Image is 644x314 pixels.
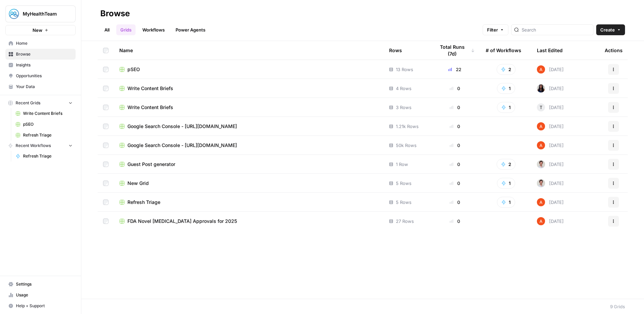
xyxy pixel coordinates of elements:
[127,142,237,149] span: Google Search Console - [URL][DOMAIN_NAME]
[497,197,515,208] button: 1
[435,41,475,60] div: Total Runs (7d)
[127,180,149,187] span: New Grid
[522,26,590,33] input: Search
[5,25,76,35] button: New
[483,24,508,35] button: Filter
[127,66,140,73] span: pSEO
[497,83,515,94] button: 1
[127,161,175,168] span: Guest Post generator
[396,180,411,187] span: 5 Rows
[5,49,76,60] a: Browse
[116,24,136,35] a: Grids
[537,198,564,206] div: [DATE]
[537,198,545,206] img: cje7zb9ux0f2nqyv5qqgv3u0jxek
[537,84,564,92] div: [DATE]
[16,281,73,287] span: Settings
[537,65,545,74] img: cje7zb9ux0f2nqyv5qqgv3u0jxek
[537,122,545,130] img: cje7zb9ux0f2nqyv5qqgv3u0jxek
[537,141,545,149] img: cje7zb9ux0f2nqyv5qqgv3u0jxek
[389,41,402,60] div: Rows
[537,160,545,168] img: tdmuw9wfe40fkwq84phcceuazoww
[537,65,564,74] div: [DATE]
[119,180,378,187] a: New Grid
[100,8,130,19] div: Browse
[5,300,76,311] button: Help + Support
[497,102,515,113] button: 1
[16,51,73,57] span: Browse
[537,103,564,111] div: [DATE]
[537,141,564,149] div: [DATE]
[537,217,564,225] div: [DATE]
[127,218,237,225] span: FDA Novel [MEDICAL_DATA] Approvals for 2025
[16,62,73,68] span: Insights
[497,64,516,75] button: 2
[16,292,73,298] span: Usage
[127,85,173,92] span: Write Content Briefs
[537,217,545,225] img: cje7zb9ux0f2nqyv5qqgv3u0jxek
[100,24,114,35] a: All
[5,70,76,81] a: Opportunities
[396,66,413,73] span: 13 Rows
[537,179,564,187] div: [DATE]
[23,11,64,17] span: MyHealthTeam
[396,85,411,92] span: 4 Rows
[5,141,76,151] button: Recent Workflows
[605,41,623,60] div: Actions
[610,303,625,310] div: 9 Grids
[435,104,475,111] div: 0
[23,121,73,127] span: pSEO
[119,199,378,206] a: Refresh Triage
[127,123,237,130] span: Google Search Console - [URL][DOMAIN_NAME]
[435,85,475,92] div: 0
[537,179,545,187] img: tdmuw9wfe40fkwq84phcceuazoww
[16,303,73,309] span: Help + Support
[396,161,408,168] span: 1 Row
[119,123,378,130] a: Google Search Console - [URL][DOMAIN_NAME]
[486,41,521,60] div: # of Workflows
[435,161,475,168] div: 0
[600,26,615,33] span: Create
[396,104,411,111] span: 3 Rows
[119,85,378,92] a: Write Content Briefs
[119,161,378,168] a: Guest Post generator
[8,8,20,20] img: MyHealthTeam Logo
[23,132,73,138] span: Refresh Triage
[435,142,475,149] div: 0
[5,81,76,92] a: Your Data
[537,84,545,92] img: rox323kbkgutb4wcij4krxobkpon
[13,151,76,162] a: Refresh Triage
[487,26,498,33] span: Filter
[16,143,51,149] span: Recent Workflows
[127,104,173,111] span: Write Content Briefs
[23,110,73,117] span: Write Content Briefs
[537,41,563,60] div: Last Edited
[16,73,73,79] span: Opportunities
[396,123,419,130] span: 1.21k Rows
[5,98,76,108] button: Recent Grids
[5,279,76,290] a: Settings
[435,218,475,225] div: 0
[127,199,160,206] span: Refresh Triage
[119,41,378,60] div: Name
[5,60,76,70] a: Insights
[435,199,475,206] div: 0
[23,153,73,159] span: Refresh Triage
[16,40,73,46] span: Home
[5,290,76,300] a: Usage
[13,108,76,119] a: Write Content Briefs
[5,38,76,49] a: Home
[119,104,378,111] a: Write Content Briefs
[435,123,475,130] div: 0
[119,142,378,149] a: Google Search Console - [URL][DOMAIN_NAME]
[138,24,169,35] a: Workflows
[119,218,378,225] a: FDA Novel [MEDICAL_DATA] Approvals for 2025
[13,130,76,141] a: Refresh Triage
[596,24,625,35] button: Create
[537,160,564,168] div: [DATE]
[435,66,475,73] div: 22
[396,142,417,149] span: 50k Rows
[5,5,76,22] button: Workspace: MyHealthTeam
[16,84,73,90] span: Your Data
[435,180,475,187] div: 0
[396,199,411,206] span: 5 Rows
